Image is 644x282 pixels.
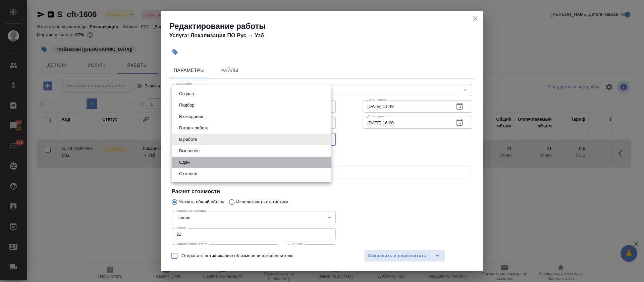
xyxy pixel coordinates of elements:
button: В ожидании [177,113,205,120]
button: Готов к работе [177,124,211,132]
button: Создан [177,90,196,97]
button: Выполнен [177,147,202,155]
button: Подбор [177,102,197,109]
button: Отменен [177,170,199,177]
button: Сдан [177,159,192,166]
button: В работе [177,136,199,143]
